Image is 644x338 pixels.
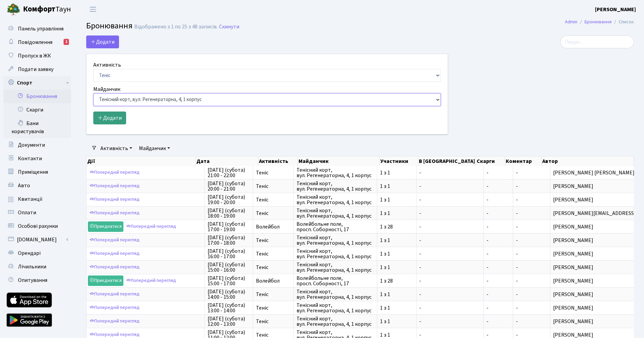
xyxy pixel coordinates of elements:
[18,52,51,59] span: Пропуск в ЖК
[3,206,71,219] a: Оплати
[486,278,510,284] span: -
[380,292,413,297] span: 1 з 1
[380,265,413,270] span: 1 з 1
[93,61,121,69] label: Активність
[208,167,250,178] span: [DATE] (субота) 21:00 - 22:00
[18,168,48,176] span: Приміщення
[419,319,481,324] span: -
[3,22,71,35] a: Панель управління
[380,184,413,189] span: 1 з 1
[380,238,413,243] span: 1 з 1
[208,181,250,192] span: [DATE] (субота) 20:00 - 21:00
[136,143,173,154] a: Майданчик
[516,223,518,231] span: -
[516,277,518,285] span: -
[419,332,481,338] span: -
[419,184,481,189] span: -
[18,66,53,73] span: Подати заявку
[3,49,71,63] a: Пропуск в ЖК
[3,192,71,206] a: Квитанції
[296,303,374,313] span: Тенісний корт, вул. Регенераторна, 4, 1 корпус
[208,235,250,246] span: [DATE] (субота) 17:00 - 18:00
[516,264,518,271] span: -
[486,305,510,311] span: -
[419,224,481,230] span: -
[23,4,55,15] b: Комфорт
[380,251,413,257] span: 1 з 1
[256,305,291,311] span: Теніс
[565,18,577,25] a: Admin
[516,304,518,312] span: -
[380,211,413,216] span: 1 з 1
[64,39,69,45] div: 1
[256,251,291,257] span: Теніс
[298,156,380,166] th: Майданчик
[3,117,71,138] a: Бани користувачів
[476,156,505,166] th: Скарги
[3,152,71,165] a: Контакти
[7,3,20,16] img: logo.png
[486,265,510,270] span: -
[3,246,71,260] a: Орендарі
[516,291,518,298] span: -
[296,221,374,232] span: Волейбольне поле, просп. Соборності, 17
[256,238,291,243] span: Теніс
[256,332,291,338] span: Теніс
[256,224,291,230] span: Волейбол
[419,278,481,284] span: -
[505,156,542,166] th: Коментар
[93,85,120,93] label: Майданчик
[486,251,510,257] span: -
[296,316,374,327] span: Тенісний корт, вул. Регенераторна, 4, 1 корпус
[88,303,141,313] a: Попередній перегляд
[18,195,43,203] span: Квитанції
[93,112,126,124] button: Додати
[23,4,71,15] span: Таун
[219,24,239,30] a: Скинути
[88,275,123,286] a: Приєднатися
[419,211,481,216] span: -
[516,196,518,203] span: -
[208,275,250,286] span: [DATE] (субота) 15:00 - 17:00
[380,278,413,284] span: 1 з 28
[3,138,71,152] a: Документи
[208,289,250,300] span: [DATE] (субота) 14:00 - 15:00
[256,265,291,270] span: Теніс
[296,167,374,178] span: Тенісний корт, вул. Регенераторна, 4, 1 корпус
[87,156,196,166] th: Дії
[3,219,71,233] a: Особові рахунки
[18,155,42,162] span: Контакти
[208,316,250,327] span: [DATE] (субота) 12:00 - 13:00
[542,156,634,166] th: Автор
[208,221,250,232] span: [DATE] (субота) 17:00 - 19:00
[612,18,634,26] li: Список
[516,183,518,190] span: -
[380,224,413,230] span: 1 з 28
[516,210,518,217] span: -
[208,194,250,205] span: [DATE] (субота) 19:00 - 20:00
[256,211,291,216] span: Теніс
[380,197,413,202] span: 1 з 1
[88,181,141,191] a: Попередній перегляд
[380,332,413,338] span: 1 з 1
[380,319,413,324] span: 1 з 1
[560,35,634,48] input: Пошук...
[296,208,374,219] span: Тенісний корт, вул. Регенераторна, 4, 1 корпус
[18,209,36,216] span: Оплати
[585,18,612,25] a: Бронювання
[256,319,291,324] span: Теніс
[3,233,71,246] a: [DOMAIN_NAME]
[296,181,374,192] span: Тенісний корт, вул. Регенераторна, 4, 1 корпус
[516,318,518,325] span: -
[86,20,133,32] span: Бронювання
[3,179,71,192] a: Авто
[419,197,481,202] span: -
[88,194,141,205] a: Попередній перегляд
[419,305,481,311] span: -
[18,25,64,32] span: Панель управління
[3,76,71,90] a: Спорт
[486,224,510,230] span: -
[98,143,135,154] a: Активність
[88,262,141,272] a: Попередній перегляд
[419,292,481,297] span: -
